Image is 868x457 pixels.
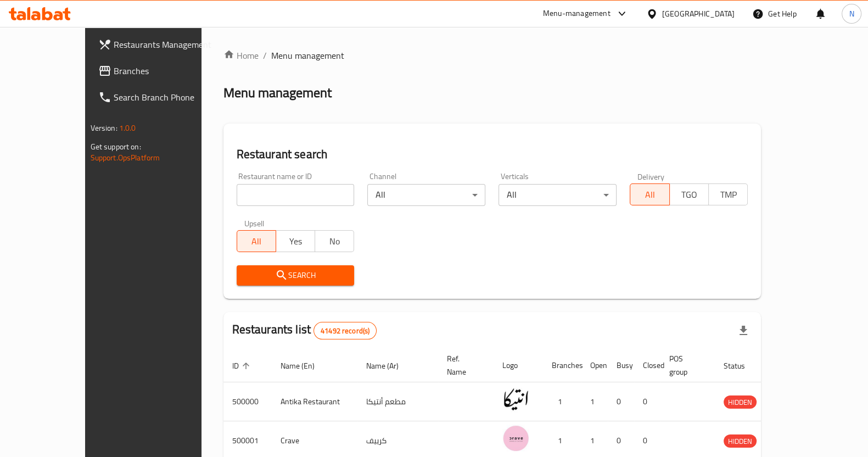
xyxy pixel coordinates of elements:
[669,183,709,205] button: TGO
[634,382,660,421] td: 0
[320,233,350,249] span: No
[114,64,221,77] span: Branches
[237,265,355,286] button: Search
[89,84,230,110] a: Search Branch Phone
[447,352,480,378] span: Ref. Name
[730,317,757,344] div: Export file
[281,233,311,249] span: Yes
[581,349,608,382] th: Open
[669,352,702,378] span: POS group
[502,386,530,413] img: Antika Restaurant
[232,359,253,372] span: ID
[634,349,660,382] th: Closed
[543,382,581,421] td: 1
[724,435,757,448] span: HIDDEN
[724,395,757,409] div: HIDDEN
[357,382,438,421] td: مطعم أنتيكا
[263,49,267,62] li: /
[281,359,329,372] span: Name (En)
[232,321,377,339] h2: Restaurants list
[674,187,704,203] span: TGO
[245,269,346,282] span: Search
[608,382,634,421] td: 0
[543,7,611,20] div: Menu-management
[237,146,748,163] h2: Restaurant search
[724,359,759,372] span: Status
[237,184,355,206] input: Search for restaurant name or ID..
[114,38,221,51] span: Restaurants Management
[114,91,221,104] span: Search Branch Phone
[271,49,344,62] span: Menu management
[499,184,617,206] div: All
[367,184,485,206] div: All
[724,396,757,409] span: HIDDEN
[89,58,230,84] a: Branches
[237,230,276,252] button: All
[502,425,530,452] img: Crave
[223,49,259,62] a: Home
[313,322,377,339] div: Total records count
[366,359,413,372] span: Name (Ar)
[637,172,665,180] label: Delivery
[494,349,543,382] th: Logo
[608,349,634,382] th: Busy
[223,84,332,102] h2: Menu management
[849,8,854,20] span: N
[630,183,669,205] button: All
[91,121,117,135] span: Version:
[119,121,136,135] span: 1.0.0
[91,140,141,154] span: Get support on:
[581,382,608,421] td: 1
[223,382,272,421] td: 500000
[314,326,376,336] span: 41492 record(s)
[242,233,272,249] span: All
[91,151,160,165] a: Support.OpsPlatform
[244,219,265,227] label: Upsell
[635,187,665,203] span: All
[543,349,581,382] th: Branches
[662,8,735,20] div: [GEOGRAPHIC_DATA]
[708,183,748,205] button: TMP
[276,230,315,252] button: Yes
[315,230,354,252] button: No
[713,187,743,203] span: TMP
[89,31,230,58] a: Restaurants Management
[272,382,357,421] td: Antika Restaurant
[223,49,761,62] nav: breadcrumb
